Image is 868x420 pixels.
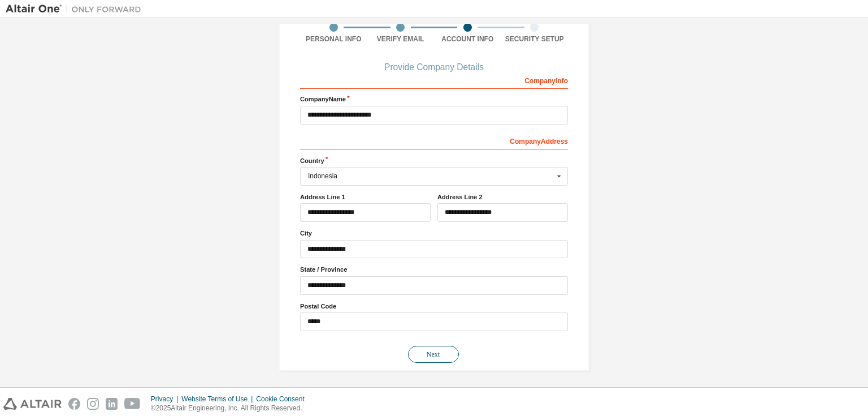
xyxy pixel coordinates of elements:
label: Country [300,156,568,165]
label: Address Line 2 [437,192,568,202]
div: Privacy [151,395,181,404]
img: instagram.svg [87,398,99,410]
div: Company Info [300,71,568,89]
label: Company Name [300,95,568,104]
label: City [300,229,568,238]
label: Postal Code [300,302,568,311]
img: Altair One [6,3,147,15]
div: Website Terms of Use [181,395,256,404]
div: Indonesia [308,173,554,179]
p: © 2025 Altair Engineering, Inc. All Rights Reserved. [151,404,311,413]
img: facebook.svg [68,398,80,410]
div: Cookie Consent [256,395,311,404]
div: Security Setup [501,35,568,44]
div: Provide Company Details [300,64,568,71]
img: altair_logo.svg [3,398,62,410]
button: Next [408,346,459,363]
div: Personal Info [300,35,367,44]
img: youtube.svg [124,398,141,410]
div: Verify Email [367,35,435,44]
label: Address Line 1 [300,192,431,202]
div: Account Info [434,35,501,44]
label: State / Province [300,265,568,274]
div: Company Address [300,131,568,149]
img: linkedin.svg [106,398,118,410]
